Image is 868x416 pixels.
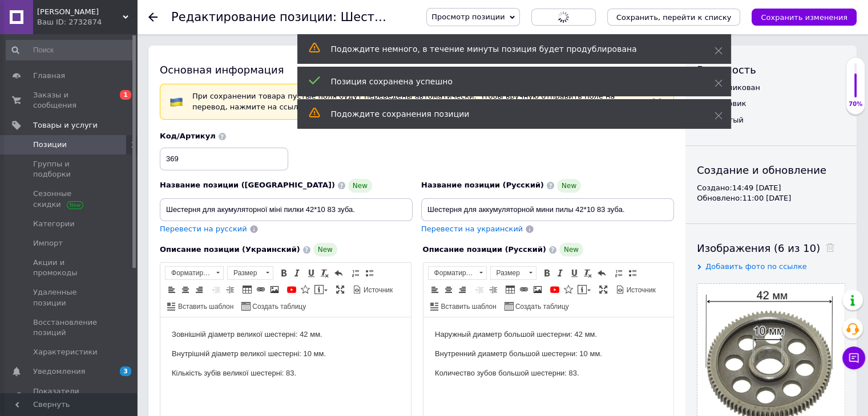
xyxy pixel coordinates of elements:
span: Главная [33,71,65,81]
a: Уменьшить отступ [210,283,223,296]
span: Импорт [33,238,63,248]
span: Перевести на русский [160,225,247,233]
span: Valeo Nail [37,7,123,17]
input: Например, H&M женское платье зеленое 38 размер вечернее макси с блестками [421,198,674,221]
span: Вставить шаблон [439,302,496,312]
span: Перевести на украинский [421,225,523,233]
a: Подчеркнутый (Ctrl+U) [568,267,580,279]
a: Создать таблицу [240,300,308,312]
span: Добавить фото по ссылке [705,262,807,271]
a: Вставить / удалить маркированный список [626,267,639,279]
span: Показатели работы компании [33,386,106,407]
img: :flag-ua: [169,95,183,109]
div: Подождите сохранения позиции [331,108,686,120]
a: Убрать форматирование [318,267,331,279]
a: Форматирование [165,266,224,280]
a: Добавить видео с YouTube [548,283,561,296]
a: Изображение [268,283,281,296]
div: Создание и обновление [697,163,845,177]
a: По левому краю [165,283,178,296]
a: Источник [351,283,394,296]
a: Вставить / удалить нумерованный список [349,267,362,279]
a: По левому краю [429,283,441,296]
a: Добавить видео с YouTube [285,283,298,296]
a: Отменить (Ctrl+Z) [595,267,608,279]
button: Сохранить, перейти к списку [607,9,741,26]
div: 70% [846,100,865,108]
a: Вставить иконку [299,283,312,296]
div: Основная информация [160,63,674,77]
span: 1 [120,90,131,100]
a: Источник [614,283,657,296]
span: Уведомления [33,366,85,377]
a: Курсив (Ctrl+I) [554,267,567,279]
span: Код/Артикул [160,132,216,140]
a: Вставить / удалить нумерованный список [612,267,625,279]
span: Группы и подборки [33,159,106,180]
span: Просмотр позиции [431,13,504,21]
a: Размер [227,266,273,280]
span: Категории [33,219,75,229]
i: Сохранить, перейти к списку [616,13,732,22]
span: Создать таблицу [514,302,569,312]
button: Сохранить изменения [752,9,857,26]
span: Акции и промокоды [33,258,106,278]
span: Размер [491,267,525,279]
a: Изображение [531,283,544,296]
span: Заказы и сообщения [33,90,106,111]
a: Вставить/Редактировать ссылку (Ctrl+L) [255,283,267,296]
a: Вставить сообщение [313,283,329,296]
span: New [313,243,337,256]
a: Полужирный (Ctrl+B) [540,267,553,279]
span: Источник [362,286,393,295]
a: Вставить иконку [562,283,575,296]
a: По центру [442,283,455,296]
div: Изображения (6 из 10) [697,241,845,255]
span: Создать таблицу [251,302,306,312]
span: Название позиции ([GEOGRAPHIC_DATA]) [160,181,335,189]
input: Поиск [6,40,135,60]
span: Описание позиции (Украинский) [160,245,300,254]
a: Вставить сообщение [576,283,592,296]
span: Товары и услуги [33,120,98,130]
a: Развернуть [334,283,346,296]
span: Вставить шаблон [176,302,233,312]
h1: Редактирование позиции: Шестерня для акумуляторної міні пилки 42*10 83 зуба. [171,10,693,24]
span: 3 [120,366,131,376]
a: Подчеркнутый (Ctrl+U) [305,267,317,279]
div: Позиция сохранена успешно [331,76,686,87]
a: Создать таблицу [503,300,571,312]
span: Позиции [33,140,67,150]
span: Характеристики [33,347,98,357]
span: New [348,179,372,193]
span: Восстановление позиций [33,317,106,338]
a: Курсив (Ctrl+I) [291,267,304,279]
span: Форматирование [165,267,212,279]
a: Увеличить отступ [487,283,499,296]
span: Источник [625,286,656,295]
span: New [557,179,581,193]
a: Вставить / удалить маркированный список [363,267,376,279]
a: Вставить шаблон [165,300,235,312]
a: Вставить/Редактировать ссылку (Ctrl+L) [518,283,530,296]
div: опубликован [709,83,760,93]
a: Вставить шаблон [429,300,498,312]
a: По правому краю [193,283,205,296]
a: Увеличить отступ [224,283,236,296]
a: По правому краю [456,283,469,296]
a: По центру [179,283,192,296]
a: Размер [490,266,536,280]
div: Вернуться назад [148,13,158,22]
a: Таблица [504,283,516,296]
div: Видимость [697,63,845,77]
button: Чат с покупателем [842,346,865,369]
div: Обновлено: 11:00 [DATE] [697,193,845,203]
a: Таблица [241,283,253,296]
div: Подождите немного, в течение минуты позиция будет продублирована [331,43,686,55]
